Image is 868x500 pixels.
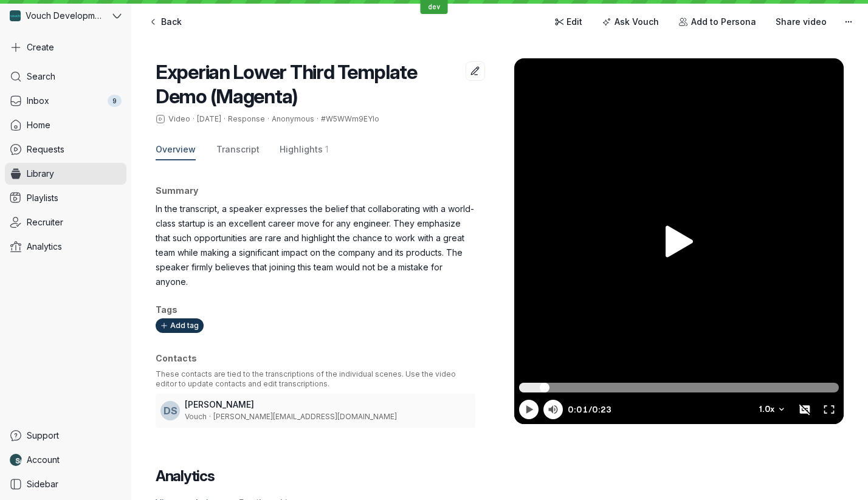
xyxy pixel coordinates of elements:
span: Vouch Development Team [26,10,103,22]
span: · [221,114,228,124]
span: Recruiter [27,216,63,228]
img: Nathan Weinstock avatar [10,454,22,466]
a: Back [141,12,189,32]
span: Analytics [27,241,62,253]
span: #W5WWm9EYlo [321,114,379,123]
span: Requests [27,143,64,156]
a: Support [5,425,126,447]
a: Analytics [5,236,126,258]
button: Vouch Development Team avatarVouch Development Team [5,5,126,27]
div: 9 [108,95,122,107]
span: Summary [156,185,198,196]
span: 1 [325,143,328,156]
span: Search [27,70,55,83]
button: Add tag [156,318,204,333]
button: Edit title [466,61,485,81]
h2: Analytics [156,467,844,486]
span: Playlists [27,192,58,204]
span: · [314,114,321,124]
a: Sidebar [5,473,126,495]
span: Home [27,119,50,131]
span: Ask Vouch [615,16,659,28]
span: · [265,114,272,124]
span: Inbox [27,95,49,107]
a: Nathan Weinstock avatarAccount [5,449,126,471]
span: Account [27,454,60,466]
span: [DATE] [197,114,221,123]
span: [PERSON_NAME][EMAIL_ADDRESS][DOMAIN_NAME] [213,412,397,421]
span: · [190,114,197,124]
span: Overview [156,143,196,156]
span: Sidebar [27,478,58,490]
a: Requests [5,139,126,160]
button: Add to Persona [671,12,763,32]
span: S [171,405,177,417]
a: Home [5,114,126,136]
a: Edit [547,12,590,32]
img: Vouch Development Team avatar [10,10,21,21]
a: Library [5,163,126,185]
span: Library [27,168,54,180]
a: Inbox9 [5,90,126,112]
span: D [164,405,171,417]
span: Experian Lower Third Template Demo (Magenta) [156,60,417,108]
span: Support [27,430,59,442]
button: Share video [768,12,834,32]
a: Search [5,66,126,87]
span: Contacts [156,353,197,363]
p: In the transcript, a speaker expresses the belief that collaborating with a world-class startup i... [156,202,475,289]
span: Create [27,41,54,53]
span: Transcript [216,143,260,156]
span: Response [228,114,265,123]
h3: [PERSON_NAME] [185,399,470,411]
div: Vouch Development Team [5,5,110,27]
span: Edit [567,16,582,28]
span: Highlights [280,143,323,156]
span: Video [168,114,190,124]
span: Tags [156,304,177,315]
span: Anonymous [272,114,314,123]
span: Back [161,16,182,28]
button: Create [5,36,126,58]
button: Ask Vouch [594,12,666,32]
span: Share video [776,16,827,28]
a: Playlists [5,187,126,209]
a: Recruiter [5,211,126,233]
span: Add to Persona [691,16,756,28]
span: Vouch [185,412,207,421]
button: More actions [839,12,858,32]
span: · [207,412,213,422]
p: These contacts are tied to the transcriptions of the individual scenes. Use the video editor to u... [156,369,475,389]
